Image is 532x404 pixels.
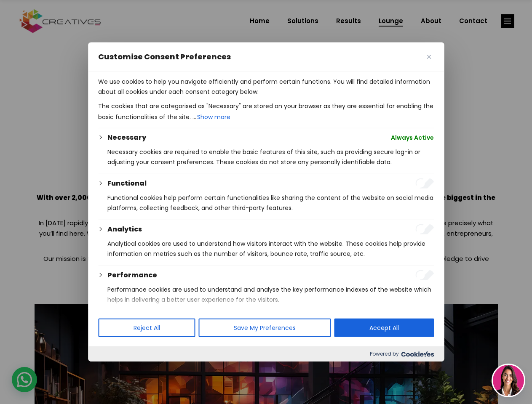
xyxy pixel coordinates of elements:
input: Enable Performance [415,270,434,280]
button: Save My Preferences [198,319,331,337]
p: Analytical cookies are used to understand how visitors interact with the website. These cookies h... [107,239,434,259]
button: Accept All [334,319,434,337]
button: Necessary [107,133,146,143]
button: Show more [196,111,231,123]
img: agent [493,365,524,396]
p: Functional cookies help perform certain functionalities like sharing the content of the website o... [107,193,434,213]
input: Enable Functional [415,178,434,189]
p: The cookies that are categorised as "Necessary" are stored on your browser as they are essential ... [98,101,434,123]
div: Customise Consent Preferences [88,43,444,361]
button: Reject All [98,319,195,337]
div: Powered by [88,346,444,361]
p: Performance cookies are used to understand and analyse the key performance indexes of the website... [107,284,434,305]
button: Functional [107,178,147,189]
span: Always Active [391,133,434,143]
button: Analytics [107,224,142,234]
img: Cookieyes logo [401,351,434,357]
img: Close [427,55,431,59]
input: Enable Analytics [415,224,434,234]
button: Performance [107,270,157,280]
p: We use cookies to help you navigate efficiently and perform certain functions. You will find deta... [98,77,434,97]
span: Customise Consent Preferences [98,52,231,62]
button: Close [424,52,434,62]
p: Necessary cookies are required to enable the basic features of this site, such as providing secur... [107,147,434,167]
